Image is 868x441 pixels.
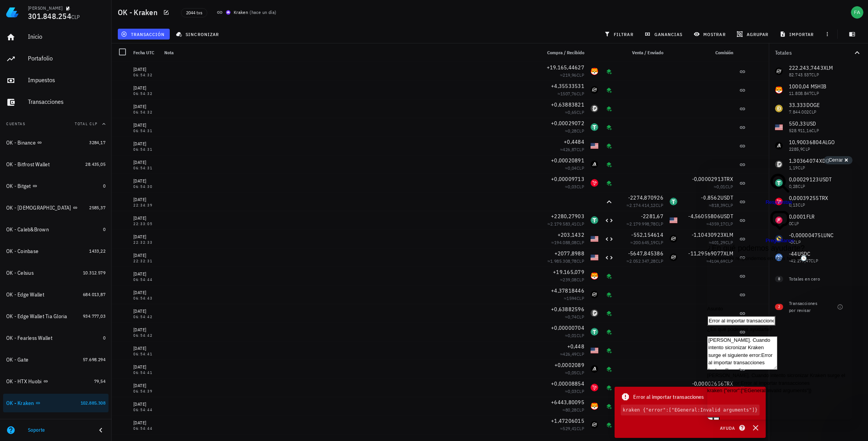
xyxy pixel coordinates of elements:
[691,29,730,40] button: mostrar
[591,179,598,187] div: TRX-icon
[568,128,577,134] span: 0,28
[547,64,584,71] span: +19.165,44627
[591,86,598,94] div: XLM-icon
[632,50,663,55] span: Venta / Enviado
[548,258,584,264] span: ≈
[250,9,276,16] span: ( )
[591,216,598,224] div: USDT-icon
[133,326,158,334] div: [DATE]
[563,277,576,283] span: 239,08
[133,400,158,408] div: [DATE]
[656,258,663,264] span: CLP
[3,394,108,412] a: OK - Kraken 102.885.308
[565,388,584,394] span: ≈
[641,213,663,220] span: -2281,67
[577,184,584,189] span: CLP
[720,424,744,431] span: Ayuda
[577,388,584,394] span: CLP
[577,72,584,78] span: CLP
[551,399,584,406] span: +6443,80095
[568,332,577,338] span: 0,01
[565,165,584,171] span: ≈
[551,306,584,313] span: +0,63882596
[133,408,158,412] div: 06:54:44
[591,67,598,75] div: SHIB-icon
[564,138,584,145] span: +0,4484
[133,103,158,110] div: [DATE]
[6,270,34,276] div: OK - Celsius
[6,161,50,168] div: OK - Bitfrost Wallet
[707,168,852,420] iframe: Help Scout Beacon - Live Chat, Contact Form, and Knowledge Base
[94,378,105,384] span: 79,54
[627,221,663,227] span: ≈
[577,146,584,152] span: CLP
[75,121,98,126] span: Total CLP
[133,296,158,300] div: 06:54:43
[591,309,598,317] div: XDG-icon
[627,258,663,264] span: ≈
[555,362,585,369] span: +0,0002089
[734,29,773,40] button: agrupar
[89,248,105,254] span: 1433,22
[551,324,584,331] span: +0,00000704
[3,198,108,217] a: OK - [DEMOGRAPHIC_DATA] 2585,37
[656,202,663,208] span: CLP
[577,91,584,96] span: CLP
[851,6,863,19] div: avatar
[28,5,62,11] div: [PERSON_NAME]
[591,384,598,391] div: TRX-icon
[646,31,682,37] span: ganancias
[6,291,44,298] div: OK - Edge Wallet
[161,43,538,62] div: Nota
[83,357,105,362] span: 57.698.294
[133,315,158,319] div: 06:54:42
[656,221,663,227] span: CLP
[577,425,584,431] span: CLP
[28,33,105,40] div: Inicio
[133,345,158,352] div: [DATE]
[776,29,819,40] button: importar
[3,93,108,112] a: Transacciones
[558,231,584,238] span: +203,1432
[591,328,598,336] div: USDT-icon
[83,313,105,319] span: 934.777,03
[577,277,584,283] span: CLP
[133,121,158,129] div: [DATE]
[568,109,577,115] span: 0,65
[565,109,584,115] span: ≈
[550,258,577,264] span: 1.985.308,78
[828,157,843,163] span: Cerrar
[606,31,634,37] span: filtrar
[567,343,585,350] span: +0,448
[133,140,158,148] div: [DATE]
[6,335,52,341] div: OK - Fearless Wallet
[3,155,108,174] a: OK - Bitfrost Wallet 28.435,05
[133,307,158,315] div: [DATE]
[133,177,158,185] div: [DATE]
[688,213,720,220] span: -4,56055806
[577,295,584,301] span: CLP
[133,382,158,389] div: [DATE]
[641,29,687,40] button: ganancias
[133,363,158,371] div: [DATE]
[28,11,71,21] span: 301.848.254
[577,165,584,171] span: CLP
[554,239,577,245] span: 194.088,08
[550,221,577,227] span: 2.179.583,41
[28,98,105,105] div: Transacciones
[688,250,723,257] span: -11,29569077
[548,221,584,227] span: ≈
[695,31,726,37] span: mostrar
[565,184,584,189] span: ≈
[577,351,584,357] span: CLP
[133,84,158,92] div: [DATE]
[551,101,584,108] span: +0,63883821
[577,221,584,227] span: CLP
[591,272,598,280] div: SHIB-icon
[551,120,584,127] span: +0,00029072
[133,233,158,241] div: [DATE]
[133,148,158,152] div: 06:54:31
[591,421,598,429] div: XLM-icon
